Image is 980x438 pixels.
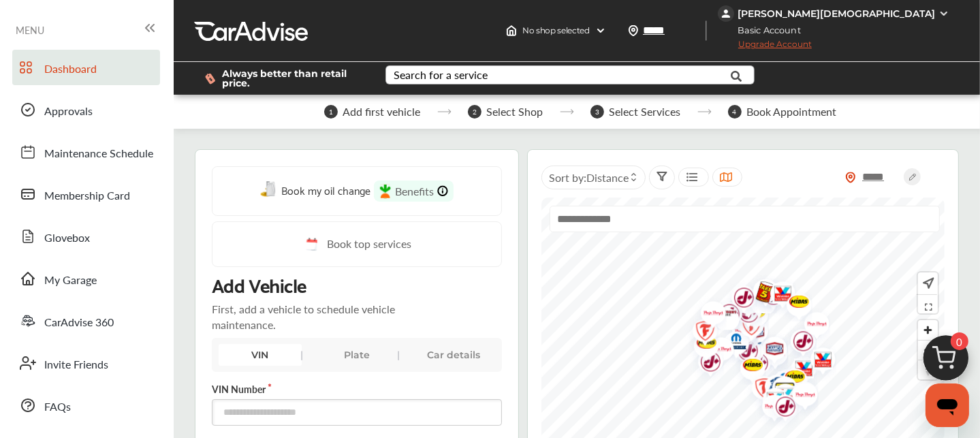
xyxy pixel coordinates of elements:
[763,377,797,420] div: Map marker
[12,388,160,423] a: FAQs
[44,61,97,78] span: Dashboard
[730,349,764,385] div: Map marker
[12,219,160,254] a: Glovebox
[595,25,606,36] img: header-down-arrow.9dd2ce7d.svg
[610,106,681,118] span: Select Services
[752,388,788,431] img: logo-pepboys.png
[783,376,817,419] div: Map marker
[762,369,798,412] img: logo-carx.png
[44,187,130,205] span: Membership Card
[752,330,788,373] img: logo-aamco.png
[763,388,797,431] div: Map marker
[315,344,398,366] div: Plate
[590,105,604,119] span: 3
[704,300,738,330] div: Map marker
[343,106,421,118] span: Add first vehicle
[926,384,969,427] iframe: Button to launch messaging window
[743,272,777,316] div: Map marker
[763,377,799,420] img: logo-valvoline.png
[222,69,364,88] span: Always better than retail price.
[776,286,812,322] img: Midas+Logo_RGB.png
[212,272,306,296] p: Add Vehicle
[12,261,160,296] a: My Garage
[800,341,834,384] div: Map marker
[763,388,799,431] img: logo-jiffylube.png
[697,109,712,114] img: stepper-arrow.e24c07c6.svg
[205,73,215,84] img: dollor_label_vector.a70140d1.svg
[706,20,707,41] img: header-divider.bc55588e.svg
[772,361,806,396] div: Map marker
[44,314,114,332] span: CarAdvise 360
[12,303,160,339] a: CarAdvise 360
[468,105,481,119] span: 2
[586,170,629,185] span: Distance
[549,170,629,185] span: Sort by :
[44,356,108,374] span: Invite Friends
[743,272,779,316] img: logo-take5.png
[219,344,302,366] div: VIN
[780,322,815,365] div: Map marker
[733,296,767,332] div: Map marker
[560,109,574,114] img: stepper-arrow.e24c07c6.svg
[412,344,495,366] div: Car details
[753,381,789,424] img: logo-valvoline.png
[44,398,71,416] span: FAQs
[794,305,828,348] div: Map marker
[628,25,639,36] img: location_vector.a44bc228.svg
[762,369,796,412] div: Map marker
[728,105,742,119] span: 4
[212,382,503,396] label: VIN Number
[324,105,338,119] span: 1
[12,176,160,212] a: Membership Card
[794,305,830,348] img: logo-pepboys.png
[212,301,415,332] p: First, add a vehicle to schedule vehicle maintenance.
[755,367,789,407] div: Map marker
[733,313,767,356] div: Map marker
[760,275,794,317] div: Map marker
[260,181,370,202] a: Book my oil change
[721,279,757,322] img: logo-jiffylube.png
[44,272,97,290] span: My Garage
[752,330,786,373] div: Map marker
[684,327,720,362] img: Midas+Logo_RGB.png
[780,322,817,365] img: logo-jiffylube.png
[755,367,791,407] img: logo-goodyear.png
[760,275,796,317] img: logo-valvoline.png
[719,23,811,37] span: Basic Account
[938,8,949,19] img: WGsFRI8htEPBVLJbROoPRyZpYNWhNONpIPPETTm6eUC0GeLEiAAAAAElFTkSuQmCC
[12,134,160,170] a: Maintenance Schedule
[437,109,452,114] img: stepper-arrow.e24c07c6.svg
[212,221,503,267] a: Book top services
[44,230,90,247] span: Glovebox
[753,381,787,424] div: Map marker
[699,330,733,373] div: Map marker
[920,276,934,291] img: recenter.ce011a49.svg
[379,184,392,199] img: instacart-icon.73bd83c2.svg
[782,375,818,418] img: empty_shop_logo.394c5474.svg
[487,106,543,118] span: Select Shop
[718,39,812,56] span: Upgrade Account
[783,376,819,419] img: logo-pepboys.png
[437,185,448,197] img: info-Icon.6181e609.svg
[772,361,808,396] img: Midas+Logo_RGB.png
[394,69,488,80] div: Search for a service
[691,294,727,337] img: logo-pepboys.png
[16,25,44,35] span: MENU
[951,332,968,350] span: 0
[522,25,590,36] span: No shop selected
[688,343,724,386] img: logo-jiffylube.png
[918,320,938,340] button: Zoom in
[762,364,796,403] div: Map marker
[747,106,837,118] span: Book Appointment
[800,341,836,384] img: logo-valvoline.png
[44,103,93,121] span: Approvals
[782,375,816,418] div: Map marker
[44,145,153,163] span: Maintenance Schedule
[776,286,810,322] div: Map marker
[260,181,278,198] img: oil-change.e5047c97.svg
[742,369,776,412] div: Map marker
[688,343,722,386] div: Map marker
[721,279,755,322] div: Map marker
[395,183,434,199] span: Benefits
